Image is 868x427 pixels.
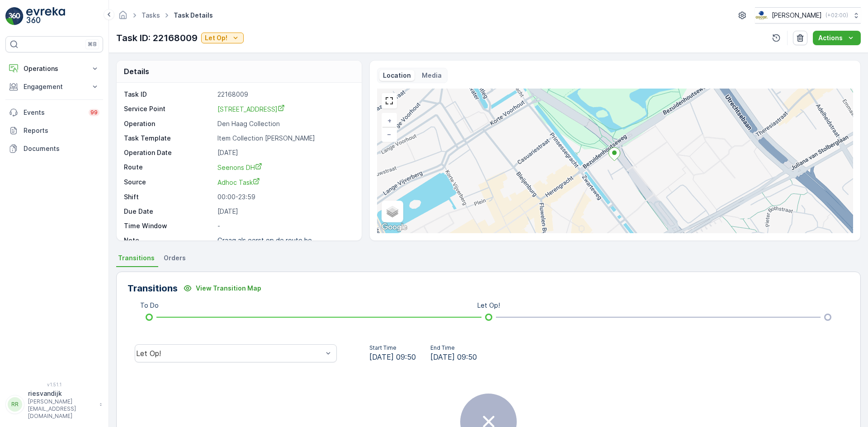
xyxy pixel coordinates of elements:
a: Homepage [118,14,128,21]
p: riesvandijk [28,389,95,398]
p: Route [124,163,214,172]
img: basis-logo_rgb2x.png [755,10,768,20]
p: Task ID: 22168009 [116,31,198,45]
p: Operation [124,119,214,128]
button: Engagement [5,78,103,96]
p: Task Template [124,134,214,143]
p: Actions [818,33,843,42]
a: Seenons DH [217,163,352,172]
span: − [387,130,392,138]
p: Location [383,71,411,80]
span: + [387,117,392,124]
a: Adhoc Task [217,178,352,187]
p: 00:00-23:59 [217,192,352,202]
div: RR [8,397,22,412]
p: Events [24,108,83,117]
span: [DATE] 09:50 [430,352,477,362]
button: Actions [813,31,861,45]
span: Orders [164,253,186,263]
a: Reports [5,122,103,140]
p: [PERSON_NAME][EMAIL_ADDRESS][DOMAIN_NAME] [28,398,95,420]
a: Events99 [5,103,103,122]
p: Item Collection [PERSON_NAME] [217,134,352,143]
img: logo [5,7,24,25]
a: Tasks [142,11,160,19]
p: Let Op! [477,301,500,310]
img: logo_light-DOdMpM7g.png [26,7,65,25]
p: Details [124,66,149,77]
button: RRriesvandijk[PERSON_NAME][EMAIL_ADDRESS][DOMAIN_NAME] [5,389,103,420]
span: v 1.51.1 [5,382,103,387]
p: Operation Date [124,148,214,157]
span: [DATE] 09:50 [369,352,416,362]
span: Task Details [172,11,215,20]
p: View Transition Map [196,284,261,293]
span: [STREET_ADDRESS] [217,105,285,113]
p: ( +02:00 ) [826,12,848,19]
p: To Do [140,301,159,310]
p: [DATE] [217,207,352,216]
p: Task ID [124,90,214,99]
p: Reports [24,126,99,135]
span: Transitions [118,253,155,263]
a: Rijnstraat 50 / Hoftoren [217,104,352,114]
a: Open this area in Google Maps (opens a new window) [379,221,409,233]
p: [PERSON_NAME] [772,11,822,20]
p: Shift [124,192,214,202]
p: Engagement [24,82,85,91]
div: Let Op! [136,349,323,357]
p: Source [124,178,214,187]
button: View Transition Map [178,281,267,296]
span: Adhoc Task [217,178,260,186]
button: Operations [5,60,103,78]
p: Note [124,236,214,245]
img: Google [379,221,409,233]
p: Service Point [124,104,214,114]
p: Start Time [369,344,416,352]
p: Operations [24,64,85,73]
a: Documents [5,140,103,158]
p: End Time [430,344,477,352]
p: Media [422,71,442,80]
p: 99 [90,109,98,116]
span: Seenons DH [217,164,262,171]
p: 22168009 [217,90,352,99]
p: Documents [24,144,99,153]
a: Layers [382,202,402,221]
a: Zoom Out [382,127,396,141]
p: Graag als eerst op de route he... [217,236,317,244]
p: Time Window [124,221,214,230]
p: ⌘B [88,41,97,48]
p: [DATE] [217,148,352,157]
p: - [217,221,352,230]
p: Transitions [127,282,178,295]
p: Due Date [124,207,214,216]
button: Let Op! [201,33,244,43]
a: View Fullscreen [382,94,396,108]
p: Den Haag Collection [217,119,352,128]
p: Let Op! [205,33,227,42]
a: Zoom In [382,114,396,127]
button: [PERSON_NAME](+02:00) [755,7,861,23]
